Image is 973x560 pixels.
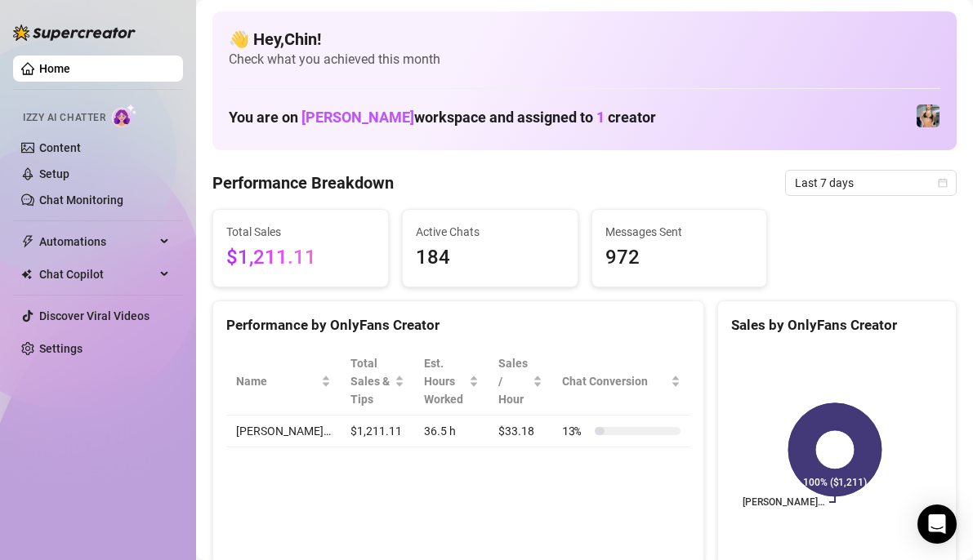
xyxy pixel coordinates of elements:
a: Settings [39,342,83,355]
th: Sales / Hour [489,348,552,416]
span: Active Chats [416,223,565,241]
span: [PERSON_NAME] [301,109,414,126]
a: Content [39,141,81,154]
span: Messages Sent [605,223,754,241]
span: Sales / Hour [498,354,529,408]
img: AI Chatter [112,104,137,127]
div: Est. Hours Worked [424,354,466,408]
span: Check what you achieved this month [229,51,940,69]
div: Sales by OnlyFans Creator [731,314,943,336]
img: Chat Copilot [21,269,32,280]
span: $1,211.11 [226,242,375,273]
td: $33.18 [489,416,552,447]
a: Chat Monitoring [39,193,123,207]
img: logo-BBDzfeDw.svg [13,24,136,41]
a: Setup [39,167,69,180]
td: 36.5 h [414,416,489,447]
a: Home [39,62,70,75]
div: Open Intercom Messenger [917,504,957,544]
th: Name [226,348,341,416]
h4: 👋 Hey, Chin ! [229,28,940,51]
span: 972 [605,242,754,273]
img: Veronica [917,104,940,127]
span: 13 % [562,422,588,440]
span: Name [236,372,318,390]
span: Chat Conversion [562,372,667,390]
span: Chat Copilot [39,261,155,287]
span: calendar [938,178,948,188]
td: $1,211.11 [341,416,414,447]
span: thunderbolt [21,235,34,248]
span: 184 [416,242,565,273]
td: [PERSON_NAME]… [226,416,341,447]
span: Last 7 days [795,171,947,195]
text: [PERSON_NAME]… [743,496,824,508]
h4: Performance Breakdown [212,171,394,194]
span: Izzy AI Chatter [23,110,105,126]
span: 1 [596,109,605,126]
h1: You are on workspace and assigned to creator [229,109,656,127]
th: Total Sales & Tips [341,348,414,416]
span: Total Sales [226,223,375,241]
a: Discover Viral Videos [39,309,150,322]
div: Performance by OnlyFans Creator [226,314,690,336]
span: Automations [39,229,155,255]
span: Total Sales & Tips [350,354,391,408]
th: Chat Conversion [552,348,690,416]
